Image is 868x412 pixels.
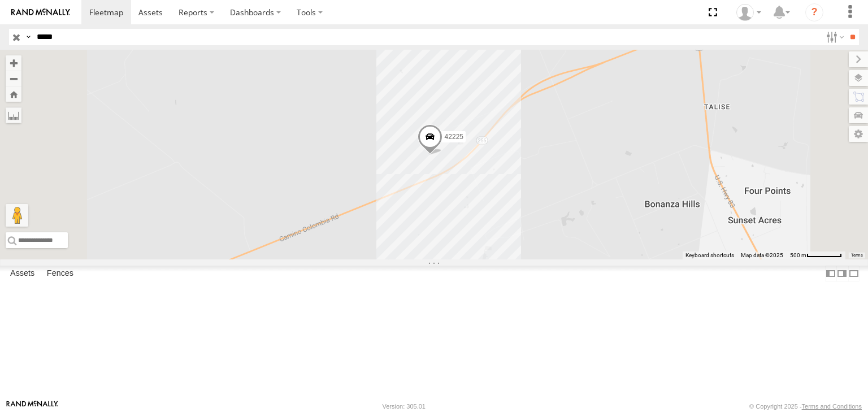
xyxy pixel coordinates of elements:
[836,266,848,282] label: Dock Summary Table to the Right
[6,107,21,123] label: Measure
[851,253,863,258] a: Terms
[802,403,862,410] a: Terms and Conditions
[6,204,28,227] button: Drag Pegman onto the map to open Street View
[849,126,868,142] label: Map Settings
[790,252,806,258] span: 500 m
[825,266,836,282] label: Dock Summary Table to the Left
[24,29,33,45] label: Search Query
[41,266,79,281] label: Fences
[445,133,463,141] span: 42225
[848,266,860,282] label: Hide Summary Table
[6,71,21,86] button: Zoom out
[732,4,765,21] div: Alfonso Garay
[822,29,846,45] label: Search Filter Options
[6,55,21,71] button: Zoom in
[6,401,58,412] a: Visit our Website
[685,251,734,259] button: Keyboard shortcuts
[787,251,845,259] button: Map Scale: 500 m per 59 pixels
[805,3,823,21] i: ?
[741,252,783,258] span: Map data ©2025
[5,266,40,281] label: Assets
[6,86,21,102] button: Zoom Home
[11,8,70,16] img: rand-logo.svg
[383,403,426,410] div: Version: 305.01
[749,403,862,410] div: © Copyright 2025 -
